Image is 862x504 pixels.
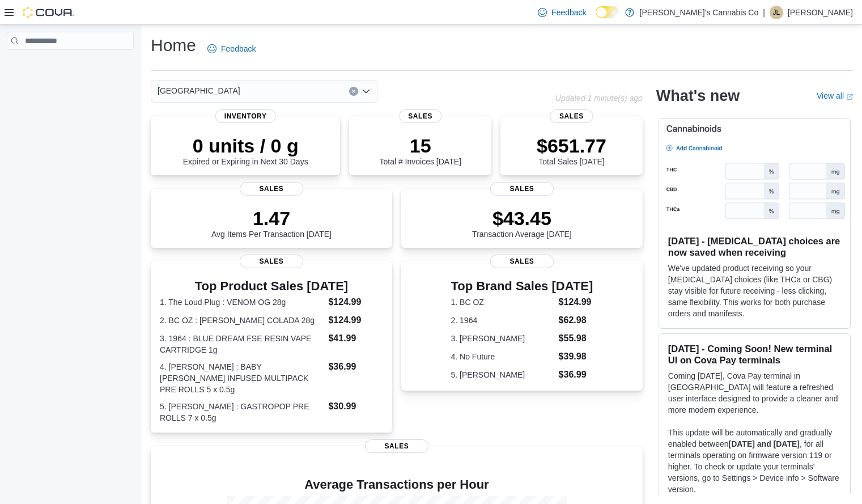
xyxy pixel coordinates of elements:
p: 0 units / 0 g [183,134,308,157]
a: Feedback [533,1,591,24]
h3: Top Brand Sales [DATE] [451,279,593,293]
dd: $41.99 [328,332,383,345]
button: Clear input [349,87,358,96]
a: View allExternal link [817,91,853,100]
p: 1.47 [211,207,332,230]
h3: [DATE] - Coming Soon! New terminal UI on Cova Pay terminals [668,343,841,366]
h1: Home [151,34,196,57]
span: [GEOGRAPHIC_DATA] [158,84,240,98]
p: [PERSON_NAME] [788,6,853,19]
dd: $124.99 [328,295,383,309]
dd: $39.98 [559,350,593,363]
span: Sales [240,182,303,196]
div: Transaction Average [DATE] [472,207,572,239]
span: Sales [365,439,428,453]
span: Inventory [215,109,276,123]
dd: $36.99 [559,368,593,382]
dt: 2. BC OZ : [PERSON_NAME] COLADA 28g [160,315,324,326]
p: We've updated product receiving so your [MEDICAL_DATA] choices (like THCa or CBG) stay visible fo... [668,262,841,319]
dd: $62.98 [559,314,593,327]
p: This update will be automatically and gradually enabled between , for all terminals operating on ... [668,427,841,495]
dt: 5. [PERSON_NAME] : GASTROPOP PRE ROLLS 7 x 0.5g [160,401,324,423]
img: Cova [23,7,74,18]
div: Total Sales [DATE] [537,134,606,166]
div: Avg Items Per Transaction [DATE] [211,207,332,239]
dd: $36.99 [328,360,383,374]
strong: [DATE] and [DATE] [729,439,800,448]
button: Open list of options [362,87,371,96]
span: Feedback [221,43,256,54]
dt: 1. The Loud Plug : VENOM OG 28g [160,297,324,308]
h2: What's new [656,87,740,105]
div: Jennifer Lacasse [770,6,783,19]
dt: 4. No Future [451,351,554,362]
p: Updated 1 minute(s) ago [555,94,643,103]
dd: $124.99 [559,295,593,309]
span: JL [773,6,780,19]
span: Sales [490,182,554,196]
p: [PERSON_NAME]'s Cannabis Co [640,6,759,19]
svg: External link [846,94,853,100]
h4: Average Transactions per Hour [160,478,634,492]
p: $43.45 [472,207,572,230]
span: Sales [490,255,554,268]
dd: $30.99 [328,400,383,413]
a: Feedback [203,37,260,60]
dt: 5. [PERSON_NAME] [451,369,554,380]
dt: 3. [PERSON_NAME] [451,333,554,344]
p: Coming [DATE], Cova Pay terminal in [GEOGRAPHIC_DATA] will feature a refreshed user interface des... [668,370,841,416]
p: | [763,6,765,19]
dt: 4. [PERSON_NAME] : BABY [PERSON_NAME] INFUSED MULTIPACK PRE ROLLS 5 x 0.5g [160,361,324,395]
nav: Complex example [7,52,134,79]
dd: $124.99 [328,314,383,327]
span: Sales [240,255,303,268]
p: $651.77 [537,134,606,157]
h3: Top Product Sales [DATE] [160,279,383,293]
div: Expired or Expiring in Next 30 Days [183,134,308,166]
dt: 2. 1964 [451,315,554,326]
span: Sales [550,109,593,123]
h3: [DATE] - [MEDICAL_DATA] choices are now saved when receiving [668,235,841,258]
div: Total # Invoices [DATE] [379,134,461,166]
dd: $55.98 [559,332,593,345]
dt: 1. BC OZ [451,297,554,308]
span: Feedback [551,7,586,18]
span: Sales [399,109,441,123]
input: Dark Mode [596,6,619,18]
dt: 3. 1964 : BLUE DREAM FSE RESIN VAPE CARTRIDGE 1g [160,333,324,355]
p: 15 [379,134,461,157]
